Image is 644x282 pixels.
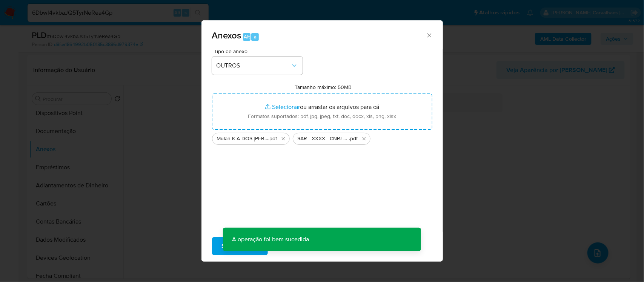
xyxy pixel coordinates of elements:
ul: Arquivos selecionados [212,130,432,145]
span: .pdf [269,135,277,143]
label: Tamanho máximo: 50MB [295,84,352,90]
span: a [254,33,257,40]
button: Excluir Mulan K A DOS SANTOS COMERCIO DE VESTUARIO 1815614645_2025_09_02_21_34_32 - Resumen TX.pdf [279,134,288,143]
p: A operação foi bem sucedida [223,228,318,251]
span: OUTROS [217,62,290,69]
span: Subir arquivo [222,238,258,254]
button: OUTROS [212,57,303,75]
span: Alt [244,33,250,40]
span: Cancelar [281,238,305,254]
button: Fechar [426,32,432,38]
span: .pdf [349,135,358,143]
button: Excluir SAR - XXXX - CNPJ 30553502000100 - K A DOS SANTOS COMERCIO DE VESTUARIO.pdf [360,134,369,143]
span: Tipo de anexo [214,49,304,54]
span: Mulan K A DOS [PERSON_NAME] COMERCIO DE VESTUARIO 1815614645_2025_09_02_21_34_32 - Resumen [GEOGR... [217,135,269,143]
span: SAR - XXXX - CNPJ 30553502000100 - K A DOS [PERSON_NAME] COMERCIO DE VESTUARIO [298,135,349,143]
span: Anexos [212,29,241,42]
button: Subir arquivo [212,237,268,255]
